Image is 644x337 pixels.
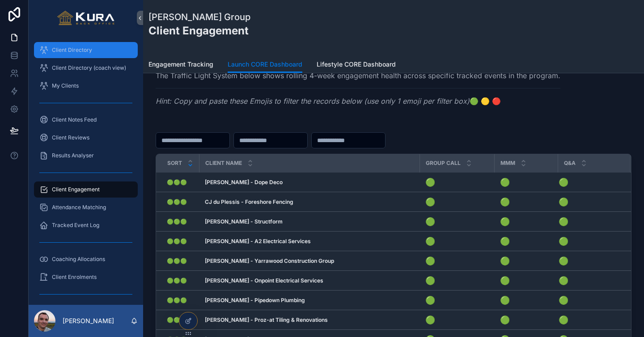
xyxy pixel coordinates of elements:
span: Q&A [564,160,576,167]
h4: 🟢 [559,314,620,326]
a: Lifestyle CORE Dashboard [317,56,396,74]
strong: [PERSON_NAME] - A2 Electrical Services [205,238,311,244]
h4: 🟢 [425,176,489,188]
p: [PERSON_NAME] [63,316,114,325]
a: Coaching Allocations [34,251,138,267]
span: MMM [500,160,515,167]
h1: [PERSON_NAME] Group [148,11,250,23]
em: Hint: Copy and paste these Emojis to filter the records below (use only 1 emoji per filter box) [156,97,470,105]
h4: 🟢 [559,294,620,306]
span: Group Call [426,160,461,167]
h4: 🟢 [500,176,553,188]
a: Tracked Event Log [34,217,138,233]
span: Tracked Event Log [52,222,99,229]
h4: 🟢 [425,235,489,247]
span: Client Directory [52,46,92,54]
h4: 🟢 [500,274,553,286]
img: App logo [57,11,115,25]
strong: [PERSON_NAME] - Structform [205,218,283,225]
span: 🟢🟢🟢 [167,218,187,225]
h4: 🟢 [500,294,553,306]
strong: [PERSON_NAME] - Dope Deco [205,179,283,185]
h4: 🟢 [425,294,489,306]
span: 🟢🟢🟢 [167,277,187,284]
h4: 🟢 [425,215,489,227]
span: 🟢🟢🟢 [167,297,187,304]
h4: 🟢 [559,196,620,208]
h4: 🟢 [425,196,489,208]
a: Results Analyser [34,147,138,164]
h4: 🟢 [559,274,620,286]
a: Client Enrolments [34,269,138,285]
a: Launch CORE Dashboard [228,56,302,73]
span: 🟢🟢🟢 [167,179,187,186]
a: Engagement Tracking [148,56,213,74]
span: 🟢🟢🟢 [167,238,187,245]
span: My Clients [52,82,79,89]
span: Client Enrolments [52,274,97,281]
span: 🟢🟢🟢 [167,257,187,265]
p: The Traffic Light System below shows rolling 4-week engagement health across specific tracked eve... [156,70,560,81]
h4: 🟢 [559,215,620,227]
span: Launch CORE Dashboard [228,60,302,69]
h4: 🟢 [425,255,489,267]
h4: 🟢 [500,215,553,227]
strong: [PERSON_NAME] - Pipedown Plumbing [205,297,305,303]
span: Attendance Matching [52,204,106,211]
a: Client Notes Feed [34,112,138,128]
span: Client Reviews [52,134,89,141]
span: Results Analyser [52,152,94,159]
strong: CJ du Plessis - Foreshore Fencing [205,198,293,205]
span: Lifestyle CORE Dashboard [317,60,396,69]
h4: 🟢 [559,235,620,247]
h4: 🟢 [500,196,553,208]
strong: [PERSON_NAME] - Onpoint Electrical Services [205,277,323,284]
a: My Clients [34,78,138,94]
span: 🟢🟢🟢 [167,198,187,206]
h2: Client Engagement [148,23,250,38]
h4: 🟢 [500,255,553,267]
h4: 🟢 [559,176,620,188]
span: Client Notes Feed [52,116,97,123]
a: Client Directory [34,42,138,58]
span: Client Engagement [52,186,100,193]
a: Client Directory (coach view) [34,60,138,76]
span: Client Name [205,160,242,167]
h4: 🟢 [500,314,553,326]
a: Client Engagement [34,181,138,198]
strong: [PERSON_NAME] - Proz-at Tiling & Renovations [205,316,328,323]
p: 🟢 🟡 🔴 [156,96,560,106]
h4: 🟢 [425,314,489,326]
a: Attendance Matching [34,199,138,215]
span: 🟢🟢🟢 [167,316,187,324]
h4: 🟢 [425,274,489,286]
div: scrollable content [29,36,143,305]
span: Sort [167,160,182,167]
a: Client Reviews [34,130,138,146]
h4: 🟢 [500,235,553,247]
span: Engagement Tracking [148,60,213,69]
span: Client Directory (coach view) [52,64,126,72]
strong: [PERSON_NAME] - Yarrawood Construction Group [205,257,334,264]
span: Coaching Allocations [52,256,105,263]
h4: 🟢 [559,255,620,267]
